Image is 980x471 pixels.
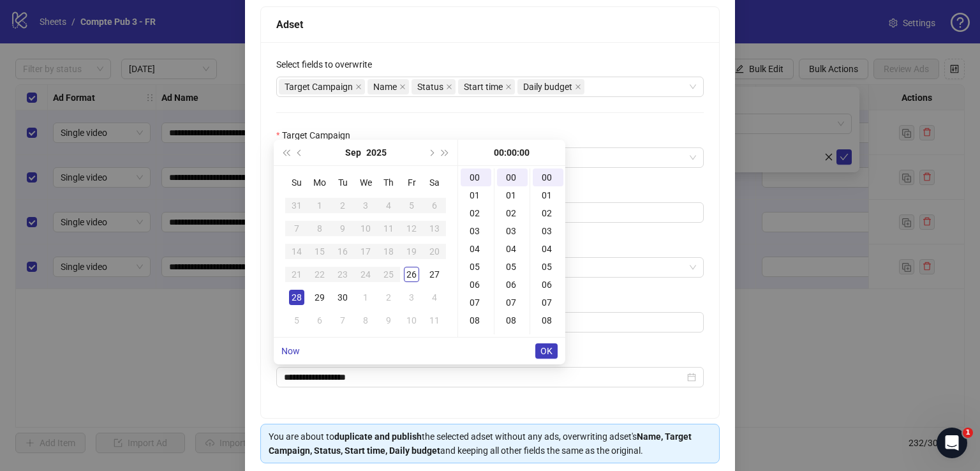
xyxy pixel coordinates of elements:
td: 2025-10-04 [423,286,446,309]
div: 22 [312,267,327,282]
td: 2025-10-09 [377,309,400,332]
div: 7 [335,313,350,328]
div: 24 [358,267,373,282]
div: 25 [381,267,396,282]
td: 2025-09-08 [308,217,331,240]
div: 01 [461,186,491,204]
div: 01 [533,186,563,204]
td: 2025-09-19 [400,240,423,263]
span: Start time [464,80,503,94]
td: 2025-09-17 [354,240,377,263]
div: 05 [461,258,491,276]
div: 8 [312,221,327,236]
td: 2025-08-31 [285,194,308,217]
td: 2025-09-05 [400,194,423,217]
button: Choose a month [345,140,361,165]
div: 1 [312,198,327,213]
td: 2025-09-21 [285,263,308,286]
div: 2 [381,290,396,305]
td: 2025-09-24 [354,263,377,286]
button: Next month (PageDown) [424,140,438,165]
td: 2025-09-04 [377,194,400,217]
div: 5 [404,198,419,213]
span: Target Campaign [285,80,353,94]
div: 01 [497,186,528,204]
div: 00 [533,168,563,186]
th: Th [377,171,400,194]
div: 11 [381,221,396,236]
div: 28 [289,290,304,305]
div: 07 [533,294,563,311]
div: 05 [497,258,528,276]
div: 4 [381,198,396,213]
div: 30 [335,290,350,305]
div: 17 [358,244,373,259]
td: 2025-09-15 [308,240,331,263]
td: 2025-09-26 [400,263,423,286]
div: 02 [497,204,528,222]
div: 13 [427,221,442,236]
td: 2025-09-07 [285,217,308,240]
div: 03 [497,222,528,240]
div: 09 [461,329,491,347]
td: 2025-09-16 [331,240,354,263]
div: 12 [404,221,419,236]
button: OK [535,343,558,359]
span: Daily budget [523,80,572,94]
span: close [446,84,452,90]
span: Daily budget [517,79,584,94]
span: close [399,84,406,90]
div: 26 [404,267,419,282]
span: close [505,84,512,90]
th: Su [285,171,308,194]
div: 6 [427,198,442,213]
div: 04 [497,240,528,258]
div: 9 [335,221,350,236]
div: 3 [404,290,419,305]
td: 2025-09-20 [423,240,446,263]
td: 2025-10-03 [400,286,423,309]
div: 9 [381,313,396,328]
div: Adset [276,17,704,33]
div: 00:00:00 [463,140,560,165]
td: 2025-09-09 [331,217,354,240]
td: 2025-09-25 [377,263,400,286]
td: 2025-10-06 [308,309,331,332]
span: 1 [963,428,973,438]
div: 04 [533,240,563,258]
div: 29 [312,290,327,305]
div: 07 [497,294,528,311]
td: 2025-09-14 [285,240,308,263]
div: 10 [404,313,419,328]
div: 23 [335,267,350,282]
td: 2025-09-12 [400,217,423,240]
div: 09 [533,329,563,347]
iframe: Intercom live chat [937,428,967,458]
button: Choose a year [366,140,387,165]
div: 6 [312,313,327,328]
td: 2025-09-23 [331,263,354,286]
td: 2025-10-02 [377,286,400,309]
span: Status [412,79,456,94]
div: 08 [497,311,528,329]
input: Start time [284,370,685,384]
div: 06 [497,276,528,294]
span: Target Campaign [279,79,365,94]
div: 06 [533,276,563,294]
div: 14 [289,244,304,259]
td: 2025-10-08 [354,309,377,332]
div: 00 [461,168,491,186]
div: 10 [358,221,373,236]
div: 20 [427,244,442,259]
td: 2025-09-18 [377,240,400,263]
strong: Name, Target Campaign, Status, Start time, Daily budget [269,431,692,456]
div: 04 [461,240,491,258]
div: 03 [461,222,491,240]
td: 2025-09-22 [308,263,331,286]
div: 08 [461,311,491,329]
label: Target Campaign [276,128,359,142]
td: 2025-09-30 [331,286,354,309]
div: 09 [497,329,528,347]
a: Now [281,346,300,356]
strong: duplicate and publish [334,431,422,442]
